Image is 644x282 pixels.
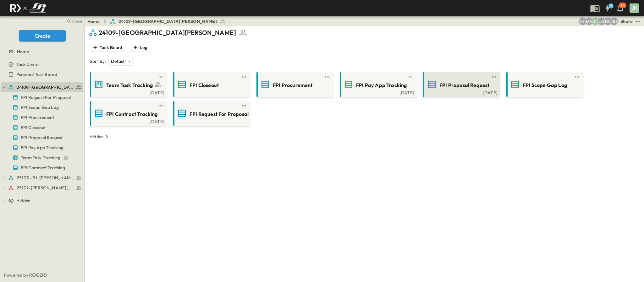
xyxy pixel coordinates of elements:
a: [DATE] [91,118,164,123]
span: FPI Pay App Tracking [356,82,407,89]
div: Sterling Barnett (sterling@fpibuilders.com) [610,18,618,25]
a: FPI Procurement [1,113,82,122]
a: 25102-Christ The Redeemer Anglican Church [8,183,82,192]
a: Team Task Tracking [1,153,82,162]
button: test [157,102,164,110]
a: Team Task Tracking [91,79,164,89]
div: FPI Closeouttest [1,122,83,133]
span: Personal Task Board [16,71,57,78]
div: JH [630,3,639,13]
p: Sort By: [90,58,106,64]
div: 24109-St. Teresa of Calcutta Parish Halltest [1,82,83,92]
div: Personal Task Boardtest [1,69,83,79]
a: FPI Scope Gap Log [1,103,82,112]
span: 24109-St. Teresa of Calcutta Parish Hall [17,84,74,90]
button: Hidden [87,132,113,141]
a: [DATE] [91,89,164,95]
div: Regina Barnett (rbarnett@fpibuilders.com) [604,18,612,25]
button: test [240,73,248,81]
div: Default [108,57,133,66]
a: FPI Proposal Request [1,133,82,142]
button: Create [19,30,66,41]
a: 24109-St. Teresa of Calcutta Parish Hall [8,83,82,92]
div: FPI Contract Trackingtest [1,163,83,173]
button: test [490,73,498,81]
span: FPI Scope Gap Log [523,82,567,89]
button: Task Board [90,43,125,52]
button: test [157,73,164,81]
a: FPI Pay App Tracking [341,79,414,89]
div: 25103 - St. [PERSON_NAME] Phase 2test [1,173,83,183]
button: 9 [601,3,614,14]
a: FPI Procurement [258,79,331,89]
p: Hidden [90,133,104,140]
span: Team Task Tracking [21,155,60,161]
div: 25102-Christ The Redeemer Anglican Churchtest [1,183,83,193]
a: FPI Pay App Tracking [1,143,82,152]
a: 24109-[GEOGRAPHIC_DATA][PERSON_NAME] [110,18,226,24]
span: FPI Request For Proposal [21,94,71,100]
a: FPI Scope Gap Log [508,79,581,89]
button: test [240,102,248,110]
span: FPI Procurement [273,82,313,89]
div: Team Task Trackingtest [1,153,83,163]
a: FPI Contract Tracking [1,163,82,172]
a: [DATE] [341,89,414,95]
button: close [63,16,83,25]
img: c8d7d1ed905e502e8f77bf7063faec64e13b34fdb1f2bdd94b0e311fc34f8000.png [8,2,48,15]
div: FPI Scope Gap Logtest [1,102,83,112]
nav: breadcrumbs [87,18,229,24]
div: Jeremiah Bailey (jbailey@fpibuilders.com) [598,18,605,25]
span: 24109-[GEOGRAPHIC_DATA][PERSON_NAME] [118,18,217,24]
a: Task Center [1,60,82,69]
span: Task Center [16,61,40,68]
span: FPI Pay App Tracking [21,144,63,151]
div: FPI Request For Proposaltest [1,92,83,102]
a: Home [87,18,100,24]
a: FPI Request For Proposal [174,108,248,118]
button: Log [130,43,150,52]
button: test [634,18,641,25]
a: [DATE] [424,89,498,95]
p: Default [111,58,126,64]
a: FPI Closeout [1,123,82,132]
a: FPI Closeout [174,79,248,89]
span: FPI Scope Gap Log [21,104,59,111]
a: FPI Proposal Request [424,79,498,89]
button: JH [629,3,640,14]
div: Jose Hurtado (jhurtado@fpibuilders.com) [592,18,599,25]
span: Hidden [16,198,30,204]
div: Share [620,18,633,24]
span: FPI Closeout [21,124,46,131]
span: close [72,18,82,24]
span: FPI Procurement [21,114,54,121]
a: 25103 - St. [PERSON_NAME] Phase 2 [8,173,82,182]
span: FPI Request For Proposal [190,111,249,118]
div: Monica Pruteanu (mpruteanu@fpibuilders.com) [585,18,593,25]
span: FPI Closeout [190,82,219,89]
span: Team Task Tracking [106,82,153,89]
span: FPI Proposal Request [21,134,63,141]
a: FPI Contract Tracking [91,108,164,118]
span: FPI Contract Tracking [21,165,65,171]
span: Home [17,48,29,55]
button: test [573,73,581,81]
button: test [407,73,414,81]
p: 30 [620,3,625,8]
h6: 9 [610,3,612,8]
button: test [323,73,331,81]
div: Nila Hutcheson (nhutcheson@fpibuilders.com) [579,18,586,25]
div: FPI Proposal Requesttest [1,133,83,143]
a: FPI Request For Proposal [1,93,82,102]
span: FPI Contract Tracking [106,111,158,118]
p: 24109-[GEOGRAPHIC_DATA][PERSON_NAME] [99,28,236,37]
div: FPI Pay App Trackingtest [1,143,83,153]
div: FPI Procurementtest [1,112,83,122]
span: FPI Proposal Request [439,82,489,89]
a: Home [1,47,82,56]
span: 25102-Christ The Redeemer Anglican Church [17,185,74,191]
